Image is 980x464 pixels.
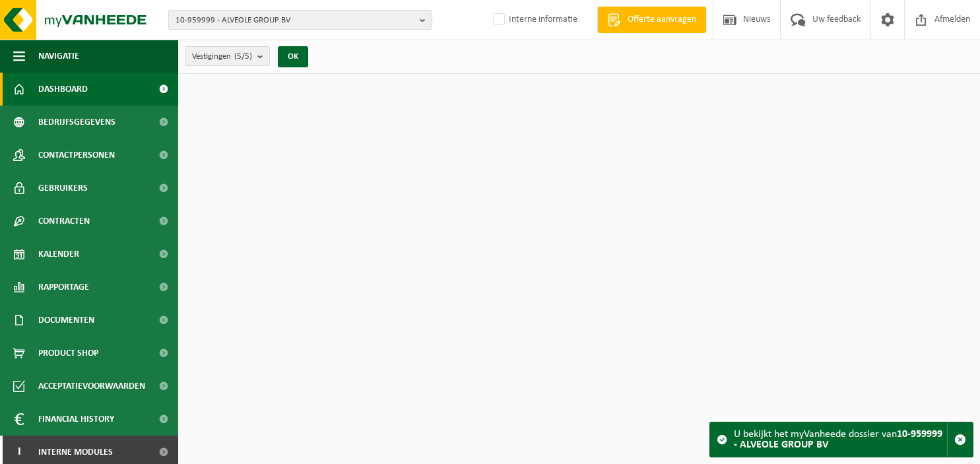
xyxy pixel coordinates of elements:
[38,271,89,304] span: Rapportage
[734,422,947,457] div: U bekijkt het myVanheede dossier van
[38,106,115,139] span: Bedrijfsgegevens
[490,10,577,30] label: Interne informatie
[278,46,308,67] button: OK
[38,40,79,73] span: Navigatie
[192,47,252,67] span: Vestigingen
[597,7,706,33] a: Offerte aanvragen
[234,52,252,61] count: (5/5)
[38,238,79,271] span: Kalender
[168,10,432,30] button: 10-959999 - ALVEOLE GROUP BV
[38,304,94,337] span: Documenten
[38,205,90,238] span: Contracten
[624,13,700,26] span: Offerte aanvragen
[38,139,115,172] span: Contactpersonen
[38,370,145,403] span: Acceptatievoorwaarden
[176,11,414,30] span: 10-959999 - ALVEOLE GROUP BV
[38,172,88,205] span: Gebruikers
[38,73,88,106] span: Dashboard
[38,337,98,370] span: Product Shop
[734,429,942,450] strong: 10-959999 - ALVEOLE GROUP BV
[185,46,270,66] button: Vestigingen(5/5)
[38,403,114,436] span: Financial History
